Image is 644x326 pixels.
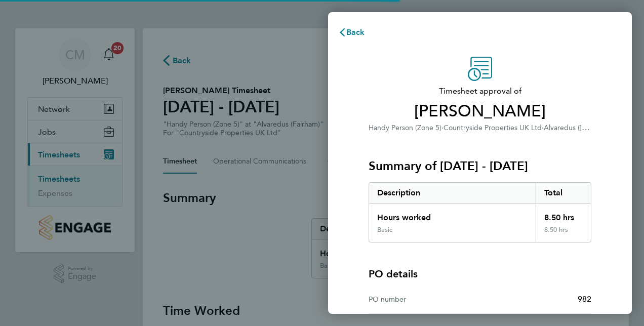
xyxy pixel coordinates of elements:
[369,85,591,97] span: Timesheet approval of
[369,101,591,121] span: [PERSON_NAME]
[346,27,365,37] span: Back
[369,203,536,226] div: Hours worked
[369,293,480,305] div: PO number
[369,183,536,203] div: Description
[536,203,591,226] div: 8.50 hrs
[536,183,591,203] div: Total
[369,158,591,174] h3: Summary of [DATE] - [DATE]
[328,22,375,43] button: Back
[441,124,444,132] span: ·
[369,124,441,132] span: Handy Person (Zone 5)
[578,294,591,304] span: 982
[444,124,542,132] span: Countryside Properties UK Ltd
[542,124,544,132] span: ·
[369,267,418,281] h4: PO details
[369,182,591,242] div: Summary of 15 - 21 Sep 2025
[377,226,392,234] div: Basic
[536,226,591,242] div: 8.50 hrs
